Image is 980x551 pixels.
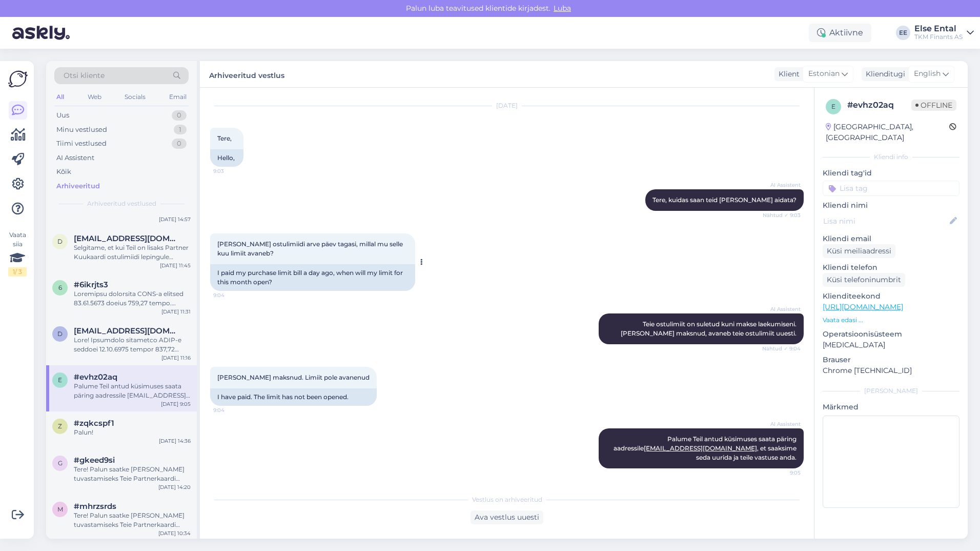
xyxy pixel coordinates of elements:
[823,365,959,376] p: Chrome [TECHNICAL_ID]
[823,340,959,350] p: [MEDICAL_DATA]
[74,382,191,400] div: Palume Teil antud küsimuses saata päring aadressile [EMAIL_ADDRESS][DOMAIN_NAME], et saaksime sed...
[57,238,63,245] span: d
[159,215,191,223] div: [DATE] 14:57
[217,134,232,142] span: Tere,
[74,419,114,428] span: #zqkcspf1
[210,388,377,406] div: I have paid. The limit has not been opened.
[74,289,191,308] div: Loremipsu dolorsita CONS-a elitsed 83.61.5673 doeius 759,27 tempo. Incididun, ut labo Etdo ma ali...
[826,122,949,143] div: [GEOGRAPHIC_DATA], [GEOGRAPHIC_DATA]
[823,329,959,340] p: Operatsioonisüsteem
[774,69,800,80] div: Klient
[823,200,959,211] p: Kliendi nimi
[914,33,963,41] div: TKM Finants AS
[74,243,191,262] div: Selgitame, et kui Teil on lisaks Partner Kuukaardi ostulimiidi lepingule [PERSON_NAME] kehtivaid ...
[213,291,252,299] span: 9:04
[56,153,94,163] div: AI Assistent
[160,262,191,269] div: [DATE] 11:45
[808,68,840,80] span: Estonian
[161,308,191,316] div: [DATE] 11:31
[911,100,956,111] span: Offline
[161,354,191,362] div: [DATE] 11:16
[210,264,415,291] div: I paid my purchase limit bill a day ago, when will my limit for this month open?
[472,495,542,504] span: Vestlus on arhiveeritud
[56,167,71,177] div: Kõik
[8,230,27,277] div: Vaata siia
[56,125,107,135] div: Minu vestlused
[172,110,187,121] div: 0
[217,240,404,257] span: [PERSON_NAME] ostulimiidi arve päev tagasi, millal mu selle kuu limiit avaneb?
[57,330,63,338] span: d
[74,502,116,511] span: #mhrzsrds
[823,316,959,325] p: Vaata edasi ...
[57,505,63,513] span: m
[823,302,903,311] a: [URL][DOMAIN_NAME]
[158,529,191,537] div: [DATE] 10:34
[914,25,963,33] div: Else Ental
[56,181,100,191] div: Arhiveeritud
[74,326,180,336] span: dokinght@gmail.com
[56,139,107,149] div: Tiimi vestlused
[74,465,191,483] div: Tere! Palun saatke [PERSON_NAME] tuvastamiseks Teie Partnerkaardi number
[762,345,801,352] span: Nähtud ✓ 9:04
[167,90,189,104] div: Email
[209,67,284,81] label: Arhiveeritud vestlus
[762,181,801,189] span: AI Assistent
[174,125,187,135] div: 1
[762,420,801,428] span: AI Assistent
[823,181,959,196] input: Lisa tag
[823,402,959,412] p: Märkmed
[74,456,115,465] span: #gkeed9si
[56,110,69,121] div: Uus
[823,215,948,227] input: Lisa nimi
[847,99,911,111] div: # evhz02aq
[823,355,959,365] p: Brauser
[213,167,252,175] span: 9:03
[471,510,543,524] div: Ava vestlus uuesti
[64,70,105,81] span: Otsi kliente
[217,373,370,381] span: [PERSON_NAME] maksnud. Limiit pole avanenud
[823,386,959,396] div: [PERSON_NAME]
[161,400,191,408] div: [DATE] 9:05
[159,437,191,445] div: [DATE] 14:36
[762,469,801,477] span: 9:05
[823,291,959,302] p: Klienditeekond
[831,103,835,110] span: e
[762,211,801,219] span: Nähtud ✓ 9:03
[74,280,108,289] span: #6ikrjts3
[644,444,757,452] a: [EMAIL_ADDRESS][DOMAIN_NAME]
[213,406,252,414] span: 9:04
[550,4,574,13] span: Luba
[210,149,243,167] div: Hello,
[823,152,959,162] div: Kliendi info
[862,69,905,80] div: Klienditugi
[74,372,117,382] span: #evhz02aq
[823,244,895,258] div: Küsi meiliaadressi
[823,273,905,287] div: Küsi telefoninumbrit
[86,90,104,104] div: Web
[8,267,27,277] div: 1 / 3
[158,483,191,491] div: [DATE] 14:20
[74,428,191,437] div: Palun!
[914,25,974,41] a: Else EntalTKM Finants AS
[122,90,148,104] div: Socials
[762,305,801,313] span: AI Assistent
[896,26,910,40] div: EE
[809,24,871,42] div: Aktiivne
[914,68,941,80] span: English
[823,233,959,244] p: Kliendi email
[58,284,62,291] span: 6
[54,90,66,104] div: All
[621,320,798,337] span: Teie ostulimiit on suletud kuni makse laekumiseni. [PERSON_NAME] maksnud, avaneb teie ostulimiit ...
[58,376,62,384] span: e
[823,262,959,273] p: Kliendi telefon
[614,435,798,461] span: Palume Teil antud küsimuses saata päring aadressile , et saaksime seda uurida ja teile vastuse anda.
[74,511,191,529] div: Tere! Palun saatke [PERSON_NAME] tuvastamiseks Teie Partnerkaardi number.
[58,459,63,467] span: g
[8,69,28,89] img: Askly Logo
[74,336,191,354] div: Lore! Ipsumdolo sitametco ADIP-e seddoei 12.10.6975 tempor 837,72 incid. Utlaboree, do magn Aliq ...
[87,199,156,208] span: Arhiveeritud vestlused
[823,168,959,179] p: Kliendi tag'id
[210,101,804,110] div: [DATE]
[58,422,62,430] span: z
[652,196,797,204] span: Tere, kuidas saan teid [PERSON_NAME] aidata?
